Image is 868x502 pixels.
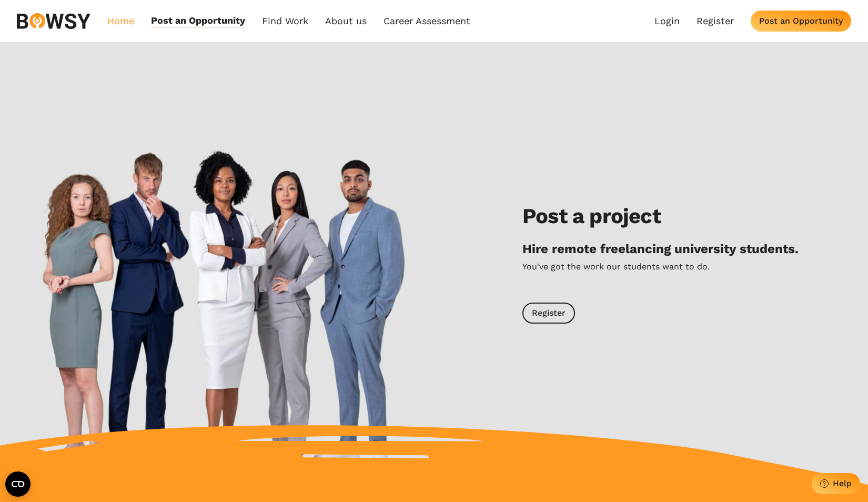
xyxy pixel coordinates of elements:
img: svg%3e [17,13,90,29]
div: Help [833,478,852,488]
p: You've got the work our students want to do. [522,261,710,273]
a: Login [654,15,680,27]
button: Register [522,303,575,324]
div: Post an Opportunity [759,16,843,26]
a: Home [107,15,134,27]
div: Register [532,308,566,318]
button: Post an Opportunity [751,11,851,32]
a: Career Assessment [383,15,470,27]
button: Open CMP widget [5,471,31,497]
button: Help [812,473,860,494]
h2: Post a project [522,204,661,229]
h2: Hire remote freelancing university students. [522,242,799,257]
a: Register [697,15,734,27]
